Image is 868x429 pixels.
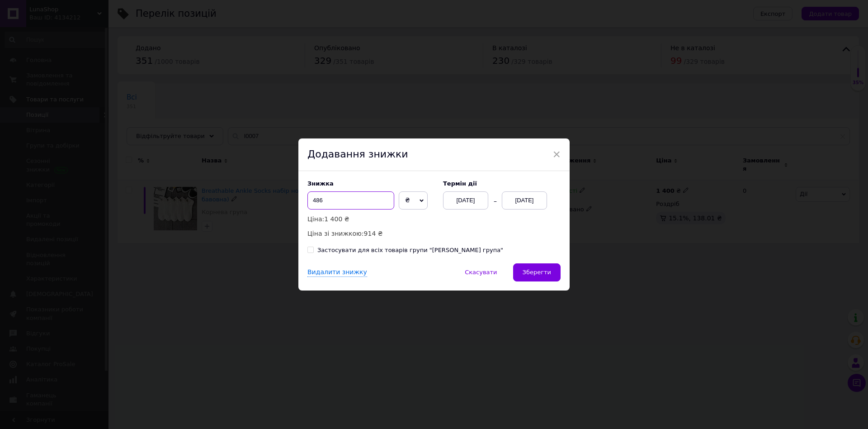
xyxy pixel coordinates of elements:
[465,269,497,276] span: Скасувати
[523,269,551,276] span: Зберегти
[443,191,488,210] div: [DATE]
[307,229,434,238] p: Ціна зі знижкою:
[324,215,349,223] span: 1 400 ₴
[307,148,408,160] span: Додавання знижки
[307,214,434,224] p: Ціна:
[513,263,561,281] button: Зберегти
[455,263,506,281] button: Скасувати
[502,191,547,210] div: [DATE]
[317,246,503,254] div: Застосувати для всіх товарів групи "[PERSON_NAME] група"
[405,196,410,204] span: ₴
[307,191,394,210] input: 0
[443,180,561,187] label: Термін дії
[307,268,367,277] div: Видалити знижку
[364,230,383,237] span: 914 ₴
[552,147,561,162] span: ×
[307,180,334,187] span: Знижка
